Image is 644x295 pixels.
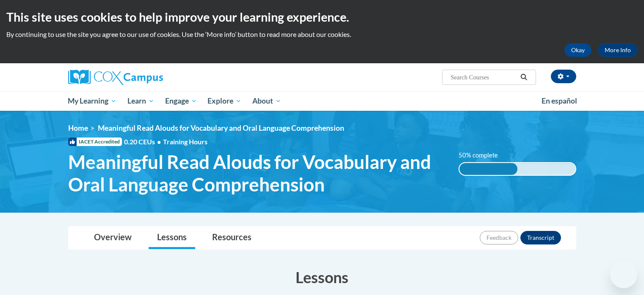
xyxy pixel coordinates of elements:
[204,227,260,249] a: Resources
[68,267,576,288] h3: Lessons
[149,227,195,249] a: Lessons
[247,91,287,111] a: About
[68,138,122,146] span: IACET Accredited
[536,92,583,110] a: En español
[68,96,116,106] span: My Learning
[6,8,638,25] h2: This site uses cookies to help improve your learning experience.
[551,70,576,83] button: Account Settings
[98,124,344,132] span: Meaningful Read Alouds for Vocabulary and Oral Language Comprehension
[598,43,638,57] a: More Info
[6,30,638,39] p: By continuing to use the site you agree to our use of cookies. Use the ‘More info’ button to read...
[459,151,507,160] label: 50% complete
[542,96,577,105] span: En español
[610,261,637,288] iframe: Button to launch messaging window
[207,96,241,106] span: Explore
[564,43,591,57] button: Okay
[68,124,88,132] a: Home
[68,70,229,85] a: Cox Campus
[202,91,247,111] a: Explore
[520,231,561,244] button: Transcript
[459,163,517,175] div: 50% complete
[63,91,122,111] a: My Learning
[252,96,281,106] span: About
[163,138,207,146] span: Training Hours
[124,137,163,146] span: 0.20 CEUs
[160,91,202,111] a: Engage
[450,72,517,82] input: Search Courses
[86,227,140,249] a: Overview
[127,96,154,106] span: Learn
[157,138,161,146] span: •
[68,70,163,85] img: Cox Campus
[517,72,530,82] button: Search
[68,151,446,196] span: Meaningful Read Alouds for Vocabulary and Oral Language Comprehension
[480,231,518,244] button: Feedback
[55,91,589,111] div: Main menu
[122,91,160,111] a: Learn
[165,96,197,106] span: Engage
